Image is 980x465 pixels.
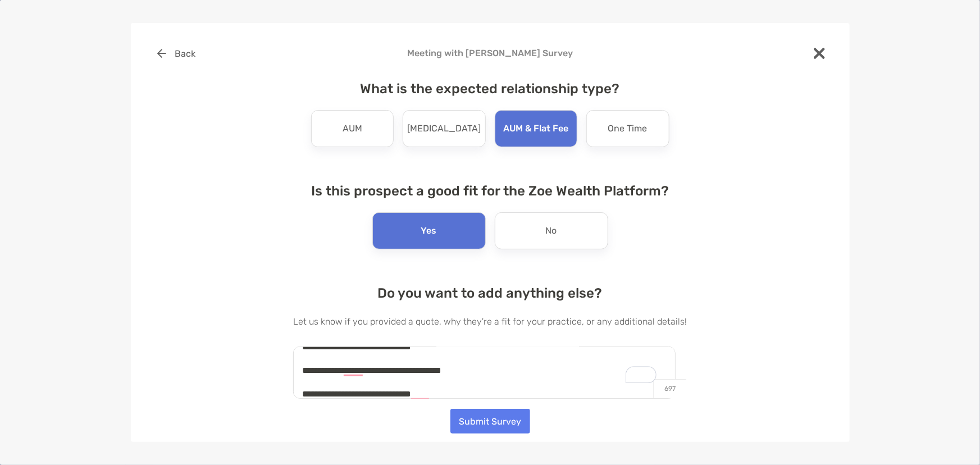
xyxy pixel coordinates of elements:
p: [MEDICAL_DATA] [407,120,481,138]
p: Let us know if you provided a quote, why they're a fit for your practice, or any additional details! [293,314,687,329]
h4: Do you want to add anything else? [293,285,687,301]
p: No [546,222,557,240]
p: AUM & Flat Fee [503,120,568,138]
textarea: To enrich screen reader interactions, please activate Accessibility in Grammarly extension settings [293,347,676,399]
p: One Time [608,120,648,138]
button: Back [149,41,204,66]
img: button icon [157,49,166,58]
h4: Is this prospect a good fit for the Zoe Wealth Platform? [293,183,687,199]
p: Yes [421,222,437,240]
p: AUM [343,120,362,138]
h4: What is the expected relationship type? [293,81,687,97]
img: close modal [814,48,825,59]
h4: Meeting with [PERSON_NAME] Survey [149,48,832,58]
button: Submit Survey [450,409,530,434]
p: 697 [653,379,686,398]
